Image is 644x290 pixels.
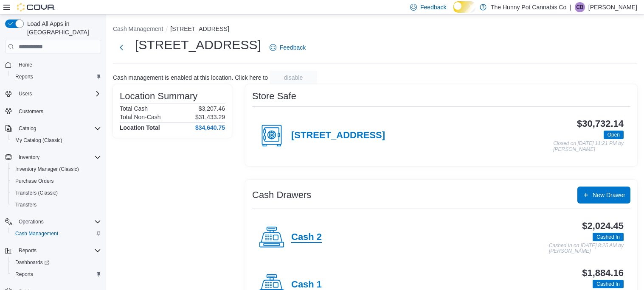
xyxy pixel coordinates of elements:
p: $3,207.46 [199,105,225,112]
button: My Catalog (Classic) [8,134,104,146]
h3: Store Safe [252,91,296,101]
p: Cashed In on [DATE] 8:25 AM by [PERSON_NAME] [549,243,624,254]
button: New Drawer [577,187,630,204]
button: Inventory [2,151,104,163]
div: Cameron Bennett-Stewart [575,2,585,12]
button: Reports [8,71,104,83]
span: Catalog [15,123,101,134]
span: Reports [12,269,101,279]
img: Cova [17,3,55,11]
button: Users [2,88,104,100]
a: Home [15,60,36,70]
button: Operations [15,217,47,227]
a: Transfers [12,200,40,210]
a: My Catalog (Classic) [12,135,66,145]
a: Reports [12,269,37,279]
p: Cash management is enabled at this location. Click here to [113,74,268,81]
span: Cashed In [596,233,620,241]
span: Inventory Manager (Classic) [12,164,101,174]
a: Customers [15,106,47,117]
a: Feedback [266,39,309,56]
span: Customers [15,106,101,116]
span: Open [604,131,624,139]
span: Transfers (Classic) [15,190,58,196]
button: Cash Management [8,228,104,240]
button: Inventory [15,152,43,162]
span: Reports [12,72,101,82]
button: Reports [2,245,104,257]
button: Home [2,59,104,71]
button: Transfers (Classic) [8,187,104,199]
a: Transfers (Classic) [12,188,61,198]
button: Inventory Manager (Classic) [8,163,104,175]
span: Cashed In [593,280,624,288]
span: New Drawer [593,191,625,199]
span: Feedback [280,43,306,52]
span: Open [607,131,620,139]
h4: [STREET_ADDRESS] [291,130,385,141]
span: Load All Apps in [GEOGRAPHIC_DATA] [24,20,101,36]
button: [STREET_ADDRESS] [170,25,229,32]
button: Purchase Orders [8,175,104,187]
span: Inventory Manager (Classic) [15,166,79,173]
span: Cash Management [12,229,101,239]
span: Cashed In [596,280,620,288]
button: Catalog [15,123,39,134]
span: disable [284,73,303,82]
span: Users [19,90,32,97]
button: Operations [2,216,104,228]
span: Purchase Orders [12,176,101,186]
p: [PERSON_NAME] [588,2,637,12]
span: Home [19,61,32,68]
a: Purchase Orders [12,176,57,186]
button: disable [270,71,317,84]
p: | [570,2,571,12]
p: $31,433.29 [195,114,225,120]
button: Customers [2,105,104,117]
span: Reports [15,271,33,278]
h6: Total Non-Cash [120,114,161,120]
span: Users [15,89,101,99]
a: Inventory Manager (Classic) [12,164,82,174]
span: Customers [19,108,43,115]
h4: Cash 2 [291,232,322,243]
button: Cash Management [113,25,163,32]
h4: $34,640.75 [195,124,225,131]
span: Transfers [12,200,101,210]
span: My Catalog (Classic) [15,137,62,144]
h3: $2,024.45 [582,221,624,231]
span: Transfers [15,201,37,208]
h3: $30,732.14 [577,119,624,129]
button: Reports [15,245,40,256]
h4: Location Total [120,124,160,131]
span: Operations [19,218,44,225]
button: Users [15,89,35,99]
a: Reports [12,72,37,82]
span: Reports [19,247,37,254]
span: Home [15,59,101,70]
button: Reports [8,268,104,280]
span: Purchase Orders [15,178,54,184]
p: The Hunny Pot Cannabis Co [491,2,566,12]
span: Dashboards [12,257,101,268]
a: Dashboards [8,257,104,268]
a: Cash Management [12,229,62,239]
span: My Catalog (Classic) [12,135,101,145]
span: Operations [15,217,101,227]
button: Next [113,39,130,56]
h3: Cash Drawers [252,190,311,200]
nav: An example of EuiBreadcrumbs [113,25,637,35]
span: Reports [15,245,101,256]
span: Dashboards [15,259,49,266]
h3: $1,884.16 [582,268,624,278]
span: Cashed In [593,233,624,241]
a: Dashboards [12,257,53,268]
input: Dark Mode [453,1,475,12]
button: Catalog [2,123,104,134]
span: Reports [15,73,33,80]
button: Transfers [8,199,104,211]
p: Closed on [DATE] 11:21 PM by [PERSON_NAME] [553,141,624,152]
span: Catalog [19,125,36,132]
h3: Location Summary [120,91,197,101]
